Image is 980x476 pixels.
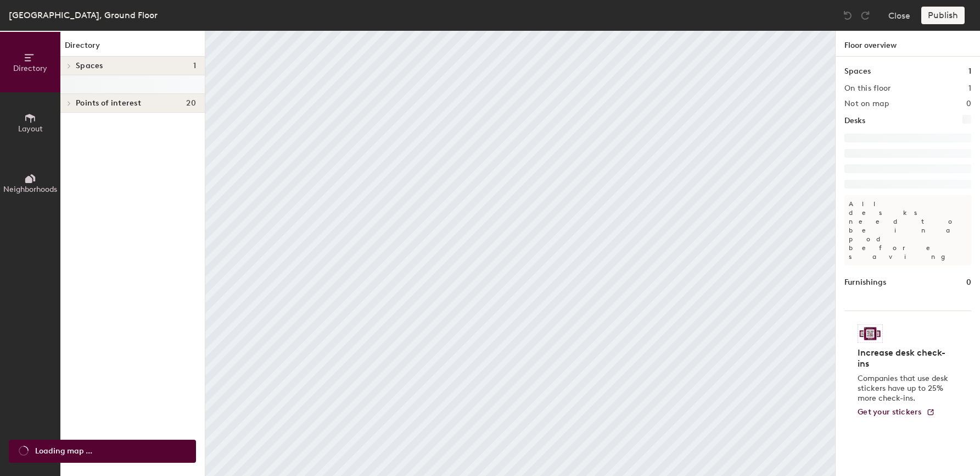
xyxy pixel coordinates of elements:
span: Spaces [76,62,103,70]
img: Undo [842,10,853,21]
span: 20 [186,99,196,108]
img: Sticker logo [858,324,883,343]
span: 1 [193,62,196,70]
h1: Desks [844,115,865,127]
h1: 1 [968,65,971,78]
button: Close [888,7,910,24]
h1: 0 [966,276,971,289]
img: Redo [860,10,871,21]
span: Loading map ... [35,445,92,457]
span: Directory [13,64,47,73]
span: Points of interest [76,99,141,108]
canvas: Map [205,31,835,476]
h1: Furnishings [844,276,886,289]
span: Neighborhoods [3,185,57,194]
span: Get your stickers [858,407,922,417]
h1: Floor overview [836,31,980,57]
p: Companies that use desk stickers have up to 25% more check-ins. [858,374,951,403]
h2: Not on map [844,99,889,108]
div: [GEOGRAPHIC_DATA], Ground Floor [9,8,158,22]
h2: On this floor [844,84,891,93]
h1: Directory [60,40,205,57]
a: Get your stickers [858,408,935,417]
p: All desks need to be in a pod before saving [844,195,971,265]
span: Layout [18,124,43,134]
h4: Increase desk check-ins [858,347,951,369]
h2: 0 [966,99,971,108]
h2: 1 [968,84,971,93]
h1: Spaces [844,65,871,78]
